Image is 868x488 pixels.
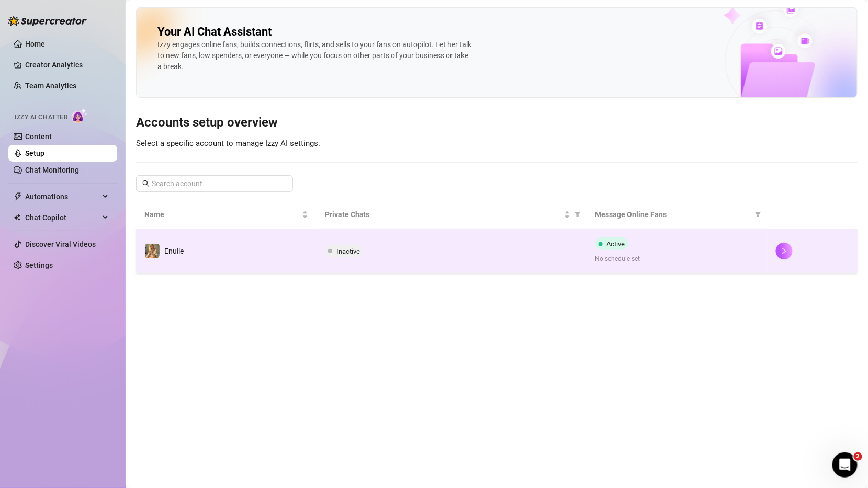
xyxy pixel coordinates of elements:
span: Izzy AI Chatter [15,112,67,122]
a: Home [25,40,45,48]
span: Chat Copilot [25,209,99,226]
img: Chat Copilot [14,214,20,221]
img: logo-BBDzfeDw.svg [8,16,87,26]
a: Team Analytics [25,82,76,90]
span: Select a specific account to manage Izzy AI settings. [136,139,320,148]
span: Message Online Fans [595,209,751,220]
a: Creator Analytics [25,56,109,73]
img: Enulie [145,244,160,258]
a: Chat Monitoring [25,166,79,174]
span: 2 [854,452,862,461]
span: filter [572,207,583,222]
th: Name [136,200,317,229]
a: Settings [25,261,53,269]
span: filter [574,211,581,218]
span: search [142,180,150,187]
span: Automations [25,188,99,205]
h3: Accounts setup overview [136,115,858,131]
span: Private Chats [325,209,562,220]
span: thunderbolt [14,192,22,201]
button: right [776,243,793,259]
span: Name [144,209,300,220]
span: Active [607,240,625,248]
iframe: Intercom live chat [832,452,858,478]
span: Inactive [336,247,360,255]
h2: Your AI Chat Assistant [157,25,272,39]
a: Discover Viral Videos [25,240,96,248]
img: AI Chatter [72,108,88,123]
a: Setup [25,149,44,157]
th: Private Chats [317,200,587,229]
span: right [781,247,788,255]
div: Izzy engages online fans, builds connections, flirts, and sells to your fans on autopilot. Let he... [157,39,471,72]
span: filter [753,207,763,222]
input: Search account [152,178,278,189]
span: filter [755,211,761,218]
a: Content [25,132,52,141]
span: No schedule set [595,254,759,264]
span: Enulie [164,247,184,255]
